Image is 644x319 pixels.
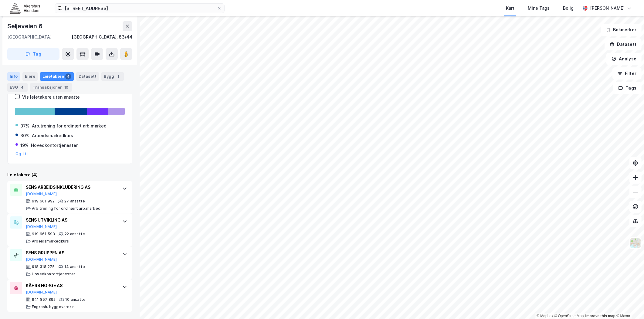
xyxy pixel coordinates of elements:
div: 10 [63,84,69,90]
input: Søk på adresse, matrikkel, gårdeiere, leietakere eller personer [62,4,217,13]
div: Datasett [76,72,99,81]
div: 919 661 593 [32,232,55,236]
a: OpenStreetMap [554,314,584,318]
div: 10 ansatte [65,297,86,302]
div: Engrosh. byggevarer el. [32,304,77,309]
div: SENS UTVIKLING AS [26,216,116,224]
div: Leietakere [40,72,74,81]
button: Tags [613,82,642,94]
div: SENS ARBEIDSINKLUDERING AS [26,184,116,191]
button: Filter [612,67,642,80]
div: 27 ansatte [64,199,85,204]
div: 22 ansatte [65,232,85,236]
div: [GEOGRAPHIC_DATA], 83/44 [72,33,132,41]
button: [DOMAIN_NAME] [26,290,57,295]
img: akershus-eiendom-logo.9091f326c980b4bce74ccdd9f866810c.svg [10,3,40,13]
div: Kontrollprogram for chat [614,290,644,319]
button: [DOMAIN_NAME] [26,224,57,229]
div: Arb.trening for ordinært arb.marked [32,122,107,130]
button: Og 1 til [15,151,29,156]
button: [DOMAIN_NAME] [26,192,57,196]
div: KÄHRS NORGE AS [26,282,116,289]
button: Tag [7,48,59,60]
div: 19% [20,142,29,149]
a: Improve this map [585,314,615,318]
div: Vis leietakere uten ansatte [22,93,80,101]
div: Arbeidsmarkedkurs [32,132,73,139]
div: 4 [19,84,25,90]
div: 30% [20,132,29,139]
div: Arbeidsmarkedkurs [32,239,69,244]
div: Mine Tags [528,5,550,12]
iframe: Chat Widget [614,290,644,319]
div: SENS GRUPPEN AS [26,249,116,256]
div: 919 661 992 [32,199,55,204]
button: [DOMAIN_NAME] [26,257,57,262]
div: Arb.trening for ordinært arb.marked [32,206,100,211]
div: 1 [115,73,121,80]
div: Leietakere (4) [7,171,132,178]
div: 14 ansatte [64,264,85,269]
div: Transaksjoner [30,83,72,92]
div: 37% [20,122,29,130]
div: Info [7,72,20,81]
div: Seljeveien 6 [7,21,44,31]
div: ESG [7,83,28,92]
div: [GEOGRAPHIC_DATA] [7,33,52,41]
div: 918 318 275 [32,264,55,269]
div: Hovedkontortjenester [32,272,75,277]
div: Bolig [563,5,574,12]
a: Mapbox [537,314,553,318]
button: Analyse [606,53,642,65]
div: [PERSON_NAME] [590,5,625,12]
div: Kart [506,5,514,12]
button: Bokmerker [601,24,642,36]
img: Z [630,237,641,249]
button: Datasett [605,38,642,50]
div: Hovedkontortjenester [31,142,78,149]
div: Eiere [22,72,38,81]
div: 4 [65,73,71,80]
div: 941 857 892 [32,297,56,302]
div: Bygg [101,72,124,81]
